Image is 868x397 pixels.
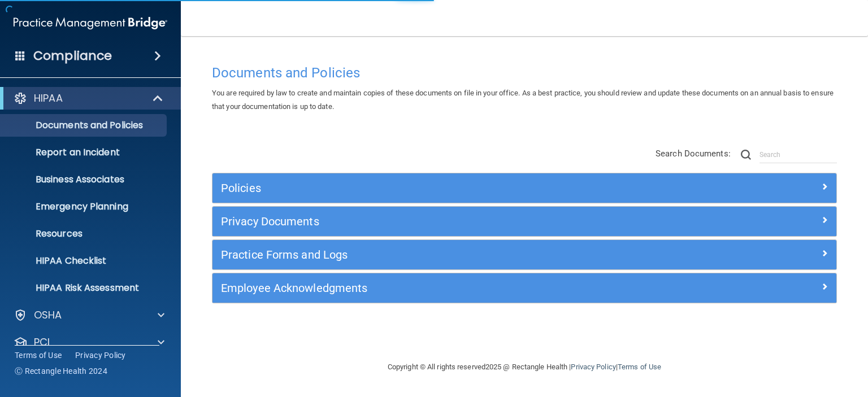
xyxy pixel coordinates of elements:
p: Report an Incident [7,147,162,158]
p: HIPAA [34,91,63,105]
h5: Policies [221,182,672,194]
p: Business Associates [7,174,162,185]
span: You are required by law to create and maintain copies of these documents on file in your office. ... [212,89,834,111]
img: ic-search.3b580494.png [741,150,751,160]
a: Practice Forms and Logs [221,246,828,264]
a: Terms of Use [618,363,661,371]
p: OSHA [34,308,62,322]
p: Resources [7,228,162,239]
p: Documents and Policies [7,120,162,131]
p: HIPAA Checklist [7,255,162,267]
a: OSHA [14,308,164,322]
a: Privacy Policy [571,363,615,371]
h4: Documents and Policies [212,66,837,80]
p: Emergency Planning [7,201,162,212]
a: Employee Acknowledgments [221,279,828,297]
span: Search Documents: [656,149,731,159]
img: PMB logo [14,12,167,34]
a: HIPAA [14,91,164,105]
h4: Compliance [33,48,112,64]
h5: Privacy Documents [221,215,672,228]
input: Search [759,146,837,163]
h5: Practice Forms and Logs [221,248,672,261]
h5: Employee Acknowledgments [221,282,672,294]
a: Terms of Use [15,350,62,361]
a: PCI [14,335,164,349]
p: HIPAA Risk Assessment [7,282,162,294]
p: PCI [34,335,50,349]
a: Privacy Policy [75,350,126,361]
a: Policies [221,179,828,197]
span: Ⓒ Rectangle Health 2024 [15,365,107,377]
div: Copyright © All rights reserved 2025 @ Rectangle Health | | [318,349,731,385]
a: Privacy Documents [221,212,828,230]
